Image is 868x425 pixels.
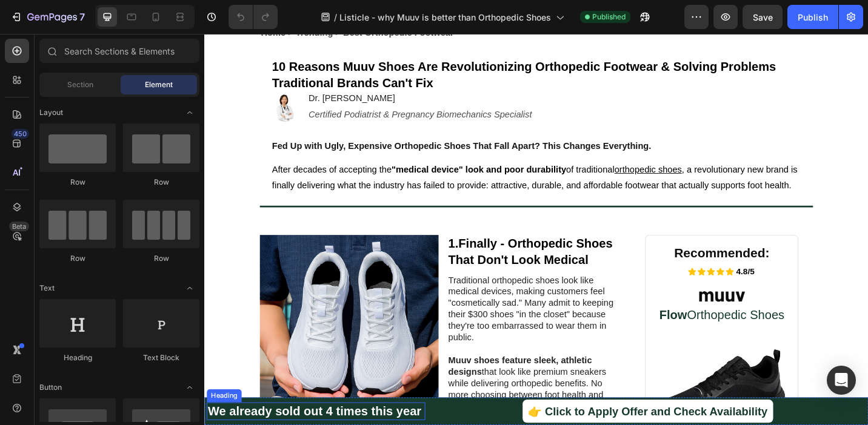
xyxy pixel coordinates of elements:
[267,352,461,415] p: that look like premium sneakers while delivering orthopedic benefits. No more choosing between fo...
[79,10,85,24] p: 7
[787,5,838,29] button: Publish
[180,103,199,122] span: Toggle open
[123,352,199,363] div: Text Block
[4,406,238,421] strong: We already sold out 4 times this year
[123,253,199,264] div: Row
[798,11,828,24] div: Publish
[449,143,523,154] u: orthopedic shoes
[334,11,337,24] span: /
[39,39,199,63] input: Search Sections & Elements
[498,301,529,316] strong: Flow
[753,12,773,22] span: Save
[205,143,396,154] strong: "medical device" look and poor durability
[267,264,461,340] p: Traditional orthopedic shoes look like medical devices, making customers feel "cosmetically sad."...
[180,378,199,397] span: Toggle open
[592,12,626,22] span: Published
[267,222,447,255] strong: Finally - Orthopedic Shoes That Don't Look Medical
[39,177,116,188] div: Row
[495,300,638,317] p: Orthopedic Shoes
[123,177,199,188] div: Row
[9,222,29,231] div: Beta
[355,403,617,424] p: 👉 Click to Apply Offer and Check Availability
[39,283,55,294] span: Text
[39,382,62,393] span: Button
[514,232,619,248] strong: Recommended:
[39,253,116,264] div: Row
[267,352,425,375] strong: Muuv shoes feature sleek, athletic designs
[67,79,93,90] span: Section
[339,11,551,24] span: Listicle - why Muuv is better than Orthopedic Shoes
[582,252,602,269] p: 4.8/5
[73,27,655,64] h1: 10 Reasons Muuv Shoes Are Revolutionizing Orthopedic Footwear & Solving Problems Traditional Bran...
[5,5,90,29] button: 7
[180,278,199,298] span: Toggle open
[74,117,489,128] strong: Fed Up with Ugly, Expensive Orthopedic Shoes That Fall Apart? This Changes Everything.
[114,65,359,77] p: Dr. [PERSON_NAME]
[229,5,278,29] div: Undo/Redo
[743,5,783,29] button: Save
[827,366,856,395] div: Open Intercom Messenger
[74,143,650,171] span: After decades of accepting the of traditional , a revolutionary new brand is finally delivering w...
[12,129,29,139] div: 450
[537,277,595,299] img: gempages_577040654576648931-a2d01148-3a5d-48ef-a322-68aaed8e2788.png
[204,34,868,425] iframe: Design area
[73,66,103,96] img: gempages_577040654576648931-d889633b-6038-490c-8228-06a7bb0c0308.jpg
[266,220,462,257] h2: 1.
[61,220,256,406] img: gempages_577040654576648931-03a05f09-028d-47cf-a9e7-f5e7b4d53f01.jpg
[39,107,63,118] span: Layout
[145,79,173,90] span: Element
[39,352,116,363] div: Heading
[5,391,38,402] div: Heading
[114,83,359,93] i: Certified Podiatrist & Pregnancy Biomechanics Specialist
